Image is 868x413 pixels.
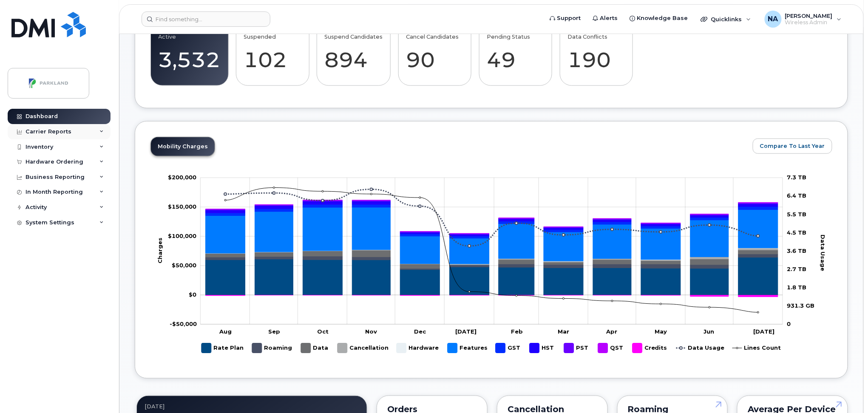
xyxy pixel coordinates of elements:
g: Legend [201,340,781,356]
div: Cancellation [508,406,597,413]
g: Lines Count [732,340,781,356]
g: Features [448,340,488,356]
a: Knowledge Base [624,10,694,27]
tspan: May [655,328,667,335]
a: Alerts [587,10,624,27]
span: Knowledge Base [637,14,688,23]
tspan: [DATE] [456,328,477,335]
tspan: 4.5 TB [787,229,807,236]
tspan: 931.3 GB [787,302,815,309]
a: Support [544,10,587,27]
g: HST [530,340,556,356]
tspan: $150,000 [168,204,196,210]
g: Cancellation [338,340,389,356]
span: Support [557,14,581,23]
tspan: 1.8 TB [787,284,807,291]
a: Data Conflicts 190 [567,25,625,81]
a: Pending Status 49 [487,25,544,81]
tspan: 6.4 TB [787,192,807,199]
tspan: $0 [189,291,196,298]
g: Data Usage [676,340,725,356]
g: $0 [172,262,196,269]
a: Cancel Candidates 90 [406,25,463,81]
g: Rate Plan [206,257,778,295]
tspan: 0 [787,321,791,328]
g: $0 [168,174,196,181]
a: Mobility Charges [151,137,215,156]
g: Data [301,340,329,356]
g: $0 [168,233,196,240]
div: July 2025 [145,404,359,410]
tspan: Apr [606,328,618,335]
g: $0 [168,204,196,210]
g: Hardware [397,340,439,356]
tspan: Feb [511,328,523,335]
tspan: 5.5 TB [787,211,807,218]
tspan: 2.7 TB [787,266,807,272]
tspan: Sep [268,328,280,335]
tspan: $50,000 [172,262,196,269]
g: Roaming [252,340,292,356]
span: Compare To Last Year [760,142,825,150]
div: Quicklinks [695,11,757,28]
g: PST [564,340,590,356]
tspan: $100,000 [168,233,196,240]
tspan: 3.6 TB [787,247,807,254]
button: Compare To Last Year [753,139,832,154]
a: Suspend Candidates 894 [325,25,383,81]
g: QST [598,340,624,356]
tspan: Data Usage [820,235,826,271]
tspan: Aug [219,328,232,335]
g: GST [496,340,521,356]
div: Orders [387,406,477,413]
input: Find something... [142,11,270,27]
span: NA [768,14,778,24]
g: Credits [206,295,778,297]
tspan: Dec [414,328,426,335]
tspan: $200,000 [168,174,196,181]
tspan: -$50,000 [170,321,197,328]
tspan: Charges [156,238,163,263]
tspan: Oct [317,328,329,335]
span: Quicklinks [711,16,742,23]
g: Credits [633,340,668,356]
tspan: Mar [558,328,570,335]
g: Features [206,207,778,264]
tspan: Nov [366,328,377,335]
tspan: Jun [704,328,715,335]
tspan: [DATE] [754,328,775,335]
a: Active 3,532 [159,25,221,81]
tspan: 7.3 TB [787,174,807,181]
span: Alerts [600,14,618,23]
span: Wireless Admin [785,19,833,26]
a: Suspended 102 [244,25,301,81]
div: Roaming [628,406,718,413]
div: Average per Device [748,406,837,413]
g: $0 [170,321,197,328]
g: Rate Plan [201,340,244,356]
div: Nahid Anjum [759,11,848,28]
span: [PERSON_NAME] [785,12,833,19]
